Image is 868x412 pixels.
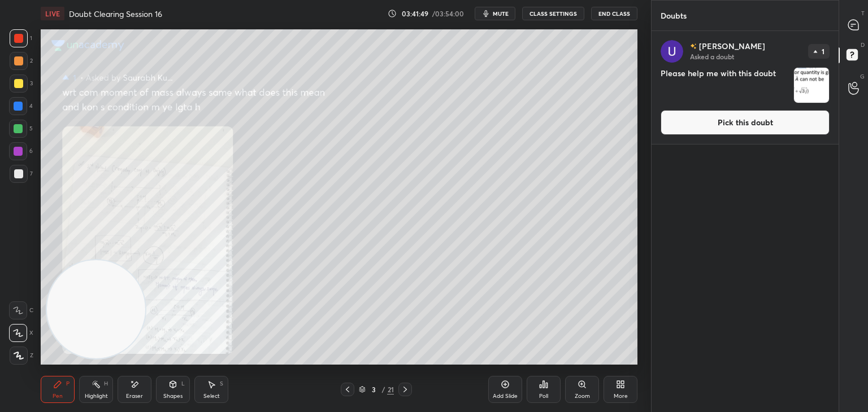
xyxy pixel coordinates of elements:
button: End Class [591,7,637,20]
p: Doubts [652,1,696,30]
div: LIVE [41,7,64,20]
div: Poll [539,393,548,399]
div: 2 [10,52,33,70]
div: More [614,393,628,399]
p: D [861,41,865,49]
div: 6 [9,142,33,160]
div: H [104,381,108,387]
h4: Please help me with this doubt [661,67,789,103]
p: T [861,9,865,17]
p: Asked a doubt [690,52,734,61]
div: Eraser [126,393,143,399]
img: 722e0d0a99fc4794b86566db7375d859.28904001_3 [661,40,683,63]
button: CLASS SETTINGS [522,7,584,20]
div: 21 [387,384,394,395]
div: X [9,324,33,342]
div: 5 [9,120,33,138]
div: 3 [10,74,33,93]
div: Add Slide [493,393,518,399]
div: / [381,386,385,393]
div: Z [10,347,33,365]
img: no-rating-badge.077c3623.svg [690,43,697,50]
div: Zoom [575,393,590,399]
p: 1 [822,48,824,55]
p: G [860,72,865,81]
div: Shapes [163,393,183,399]
div: Pen [53,393,63,399]
div: 1 [10,29,32,47]
div: L [181,381,185,387]
button: Pick this doubt [661,110,830,135]
div: C [9,301,33,319]
div: 4 [9,97,33,115]
p: [PERSON_NAME] [699,42,765,51]
h4: Doubt Clearing Session 16 [69,8,162,19]
div: 7 [10,165,33,183]
div: Highlight [85,393,108,399]
span: mute [493,10,509,17]
button: mute [475,7,515,20]
div: P [66,381,70,387]
div: 3 [368,386,379,393]
div: S [220,381,223,387]
div: Select [203,393,220,399]
img: 17565365288WNJYV.jpg [794,68,829,103]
